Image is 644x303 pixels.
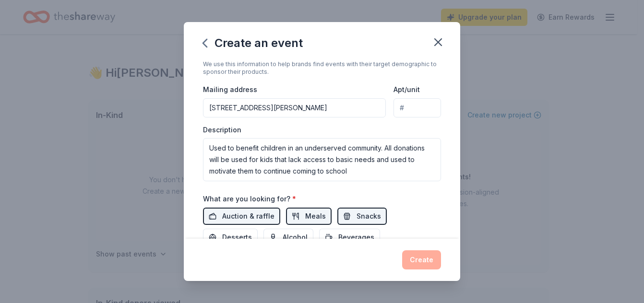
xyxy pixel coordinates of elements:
input: # [394,98,441,117]
button: Auction & raffle [203,208,280,225]
textarea: Used to benefit children in an underserved community. All donations will be used for kids that la... [203,138,441,181]
button: Desserts [203,229,258,246]
button: Beverages [319,229,380,246]
button: Alcohol [263,229,313,246]
span: Alcohol [283,232,308,243]
span: Snacks [357,210,381,222]
span: Beverages [338,232,374,243]
label: Mailing address [203,85,257,94]
label: Apt/unit [394,85,420,94]
button: Snacks [337,208,387,225]
span: Auction & raffle [222,210,274,222]
span: Desserts [222,232,252,243]
label: Description [203,125,241,135]
div: Create an event [203,35,303,51]
span: Meals [305,210,326,222]
div: We use this information to help brands find events with their target demographic to sponsor their... [203,60,441,76]
button: Meals [286,208,332,225]
label: What are you looking for? [203,194,296,204]
input: Enter a US address [203,98,386,117]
